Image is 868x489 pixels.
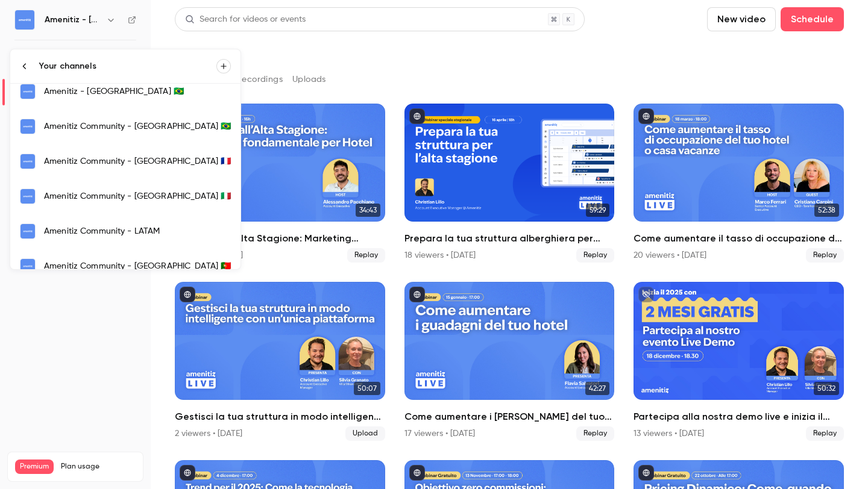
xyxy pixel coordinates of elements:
div: Amenitiz Community - [GEOGRAPHIC_DATA] 🇵🇹 [44,260,231,272]
div: Amenitiz Community - LATAM [44,225,231,237]
img: Amenitiz - Brazil 🇧🇷 [20,84,35,99]
div: Amenitiz - [GEOGRAPHIC_DATA] 🇧🇷 [44,86,231,98]
img: Amenitiz Community - France 🇫🇷 [20,154,35,169]
img: Amenitiz Community - Brazil 🇧🇷 [20,119,35,134]
div: Amenitiz Community - [GEOGRAPHIC_DATA] 🇮🇹 [44,190,231,202]
img: Amenitiz Community - Portugal 🇵🇹 [20,259,35,273]
img: Amenitiz Community - Italy 🇮🇹 [20,189,35,204]
img: Amenitiz Community - LATAM [20,224,35,238]
div: Amenitiz Community - [GEOGRAPHIC_DATA] 🇧🇷 [44,120,231,132]
div: Amenitiz Community - [GEOGRAPHIC_DATA] 🇫🇷 [44,155,231,167]
div: Your channels [39,60,216,72]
